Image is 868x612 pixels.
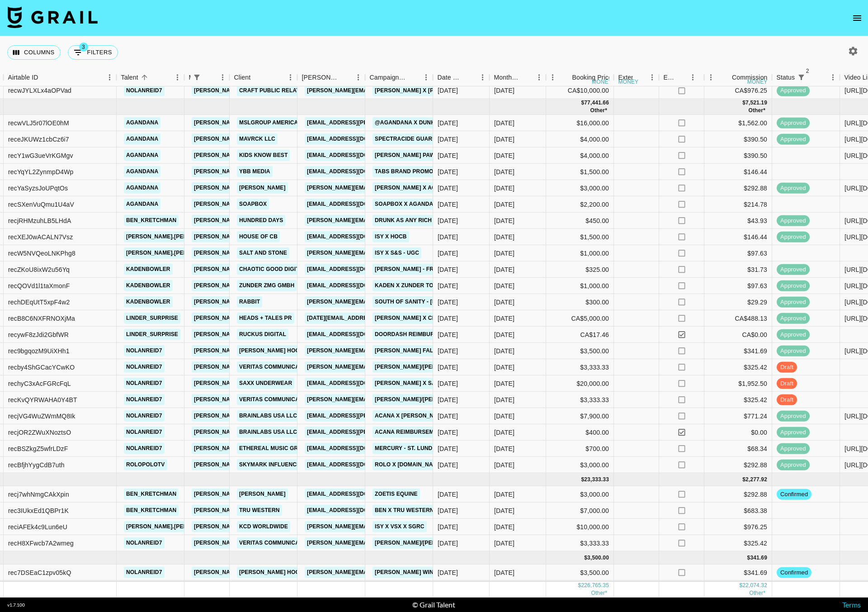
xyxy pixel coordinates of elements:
[494,330,514,339] div: Aug '25
[494,69,520,86] div: Month Due
[124,199,160,210] a: agandana
[192,182,339,194] a: [PERSON_NAME][EMAIL_ADDRESS][DOMAIN_NAME]
[8,69,38,86] div: Airtable ID
[124,247,223,259] a: [PERSON_NAME].[PERSON_NAME]
[352,71,365,84] button: Menu
[237,505,282,516] a: Tru Western
[438,346,458,356] div: 2/18/2025
[184,69,230,86] div: Manager
[747,79,768,85] div: money
[305,361,452,373] a: [PERSON_NAME][EMAIL_ADDRESS][DOMAIN_NAME]
[704,327,772,343] div: CA$0.00
[546,310,614,327] div: CA$5,000.00
[373,133,532,145] a: Spectracide Guard Your Good Times x AGandAna
[237,296,262,308] a: Rabbit
[373,505,436,516] a: Ben x Tru Western
[192,394,339,405] a: [PERSON_NAME][EMAIL_ADDRESS][DOMAIN_NAME]
[476,71,490,84] button: Menu
[192,133,339,145] a: [PERSON_NAME][EMAIL_ADDRESS][DOMAIN_NAME]
[373,150,461,161] a: [PERSON_NAME] Paw Patrol
[191,71,203,84] div: 1 active filter
[7,6,98,28] img: Grail Talent
[8,119,69,128] div: recwVLJ5r07lOE0hM
[192,215,339,226] a: [PERSON_NAME][EMAIL_ADDRESS][DOMAIN_NAME]
[438,249,458,258] div: 8/12/2025
[373,394,476,405] a: [PERSON_NAME]/[PERSON_NAME]'s
[305,247,499,259] a: [PERSON_NAME][EMAIL_ADDRESS][PERSON_NAME][DOMAIN_NAME]
[68,45,118,60] button: Show filters
[103,71,117,84] button: Menu
[373,361,476,373] a: [PERSON_NAME]/[PERSON_NAME]'s
[704,115,772,131] div: $1,562.00
[8,232,73,242] div: recXEJ0wACALN7Vsz
[546,343,614,359] div: $3,500.00
[192,329,339,340] a: [PERSON_NAME][EMAIL_ADDRESS][DOMAIN_NAME]
[777,119,810,127] span: approved
[234,69,251,86] div: Client
[192,459,339,470] a: [PERSON_NAME][EMAIL_ADDRESS][DOMAIN_NAME]
[305,215,452,226] a: [PERSON_NAME][EMAIL_ADDRESS][DOMAIN_NAME]
[124,117,160,128] a: agandana
[777,281,810,290] span: approved
[373,247,421,259] a: Isy x S&S - UGC
[373,427,500,438] a: ACANA Reimbursement x [PERSON_NAME]
[494,135,514,144] div: Aug '25
[373,410,450,422] a: ACANA x [PERSON_NAME]
[704,213,772,229] div: $43.93
[494,298,514,307] div: Aug '25
[592,79,612,85] div: money
[546,294,614,310] div: $300.00
[494,167,514,176] div: Aug '25
[237,345,325,356] a: [PERSON_NAME] Hockey LLC
[719,71,732,84] button: Sort
[237,166,273,177] a: YBB Media
[189,69,191,86] div: Manager
[124,150,160,161] a: agandana
[237,247,289,259] a: Salt and Stone
[494,265,514,274] div: Aug '25
[192,521,339,532] a: [PERSON_NAME][EMAIL_ADDRESS][DOMAIN_NAME]
[237,459,355,470] a: SkyMark Influencer Marketing, LLC
[124,427,165,438] a: nolanreid7
[373,231,409,242] a: Isy x HOCB
[305,150,406,161] a: [EMAIL_ADDRESS][DOMAIN_NAME]
[192,85,339,96] a: [PERSON_NAME][EMAIL_ADDRESS][DOMAIN_NAME]
[192,567,339,578] a: [PERSON_NAME][EMAIL_ADDRESS][DOMAIN_NAME]
[124,182,160,194] a: agandana
[305,280,406,291] a: [EMAIL_ADDRESS][DOMAIN_NAME]
[192,489,339,500] a: [PERSON_NAME][EMAIL_ADDRESS][DOMAIN_NAME]
[686,71,700,84] button: Menu
[237,133,278,145] a: Mavrck LLC
[546,180,614,196] div: $3,000.00
[618,79,639,85] div: money
[772,69,840,86] div: Status
[546,261,614,278] div: $325.00
[8,265,70,274] div: recZKoU8ixW2u56Yq
[305,505,406,516] a: [EMAIL_ADDRESS][DOMAIN_NAME]
[546,147,614,164] div: $4,000.00
[748,107,765,114] span: CA$ 488.13
[237,199,269,210] a: Soapbox
[305,313,424,324] a: [DATE][EMAIL_ADDRESS][DOMAIN_NAME]
[373,215,500,226] a: Drunk As Any Rich Man - [PERSON_NAME]
[124,215,179,226] a: ben_kretchman
[191,71,203,84] button: Show filters
[704,164,772,180] div: $146.44
[284,71,297,84] button: Menu
[124,280,173,291] a: kadenbowler
[203,71,216,84] button: Sort
[250,71,263,84] button: Sort
[438,135,458,144] div: 6/25/2025
[373,264,453,275] a: [PERSON_NAME] - Fragile
[777,216,810,225] span: approved
[438,330,458,339] div: 8/12/2025
[305,537,452,549] a: [PERSON_NAME][EMAIL_ADDRESS][DOMAIN_NAME]
[237,264,354,275] a: Chaotic Good Digital Projects, LLC
[237,443,325,454] a: Ethereal Music Group Ltd.
[560,71,572,84] button: Sort
[192,505,339,516] a: [PERSON_NAME][EMAIL_ADDRESS][DOMAIN_NAME]
[305,166,406,177] a: [EMAIL_ADDRESS][DOMAIN_NAME]
[192,410,339,422] a: [PERSON_NAME][EMAIL_ADDRESS][DOMAIN_NAME]
[305,521,452,532] a: [PERSON_NAME][EMAIL_ADDRESS][DOMAIN_NAME]
[138,71,151,84] button: Sort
